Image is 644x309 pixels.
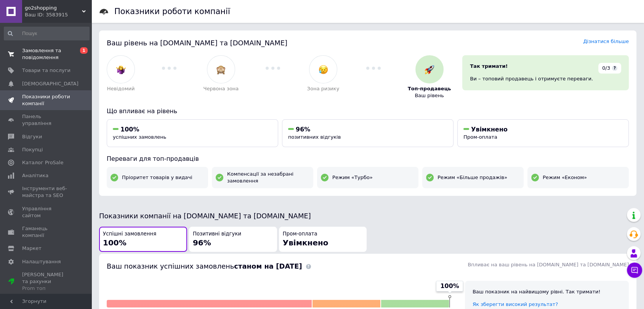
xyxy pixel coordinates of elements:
span: Червона зона [203,85,239,92]
span: Пром-оплата [463,134,497,140]
button: Успішні замовлення100% [99,227,187,252]
div: Ваш показник на найвищому рівні. Так тримати! [473,288,621,295]
span: Каталог ProSale [22,159,63,166]
span: позитивних відгуків [288,134,341,140]
span: Так тримати! [470,63,508,69]
span: Управління сайтом [22,205,70,219]
span: Режим «Турбо» [332,174,373,181]
span: 100% [120,126,139,133]
h1: Показники роботи компанії [114,7,230,16]
span: [DEMOGRAPHIC_DATA] [22,80,78,87]
span: Замовлення та повідомлення [22,47,70,61]
span: Впливає на ваш рівень на [DOMAIN_NAME] та [DOMAIN_NAME] [468,262,629,267]
button: Пром-оплатаУвімкнено [279,227,367,252]
span: Інструменти веб-майстра та SEO [22,185,70,199]
div: Prom топ [22,285,70,292]
span: Ваш рівень [415,92,444,99]
span: Переваги для топ-продавців [107,155,199,162]
button: УвімкненоПром-оплата [457,119,629,147]
span: Маркет [22,245,42,252]
span: Показники компанії на [DOMAIN_NAME] та [DOMAIN_NAME] [99,212,311,220]
span: Увімкнено [471,126,508,133]
span: 100% [440,282,459,290]
span: Невідомий [107,85,135,92]
input: Пошук [4,27,90,40]
span: Режим «Більше продажів» [437,174,507,181]
span: 100% [103,238,127,247]
a: Дізнатися більше [583,38,629,44]
button: Чат з покупцем [627,263,642,278]
span: Що впливає на рівень [107,107,177,115]
span: [PERSON_NAME] та рахунки [22,271,70,292]
span: Режим «Економ» [543,174,587,181]
span: 96% [296,126,310,133]
img: :woman-shrugging: [116,65,126,74]
span: ? [612,66,617,71]
span: 1 [80,47,88,54]
span: Позитивні відгуки [193,231,241,238]
span: Ваш показник успішних замовлень [107,262,302,270]
div: 0/3 [598,63,621,74]
button: Позитивні відгуки96% [189,227,277,252]
span: Компенсації за незабрані замовлення [227,171,309,184]
button: 100%успішних замовлень [107,119,278,147]
button: 96%позитивних відгуків [282,119,453,147]
span: Топ-продавець [408,85,451,92]
span: Пріоритет товарів у видачі [122,174,192,181]
span: 96% [193,238,211,247]
span: Налаштування [22,258,61,265]
span: Увімкнено [283,238,328,247]
span: Показники роботи компанії [22,93,70,107]
b: станом на [DATE] [234,262,302,270]
a: Як зберегти високий результат? [473,301,558,307]
span: Відгуки [22,133,42,140]
img: :disappointed_relieved: [319,65,328,74]
span: Пром-оплата [283,231,317,238]
span: Гаманець компанії [22,225,70,239]
img: :see_no_evil: [216,65,226,74]
div: Ваш ID: 3583915 [25,11,91,18]
span: Аналітика [22,172,48,179]
div: Ви – топовий продавець і отримуєте переваги. [470,75,621,82]
span: Успішні замовлення [103,231,156,238]
img: :rocket: [425,65,434,74]
span: Покупці [22,146,43,153]
span: успішних замовлень [113,134,166,140]
span: go2shopping [25,5,82,11]
span: Панель управління [22,113,70,127]
span: Зона ризику [307,85,340,92]
span: Товари та послуги [22,67,70,74]
span: Ваш рівень на [DOMAIN_NAME] та [DOMAIN_NAME] [107,39,287,47]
